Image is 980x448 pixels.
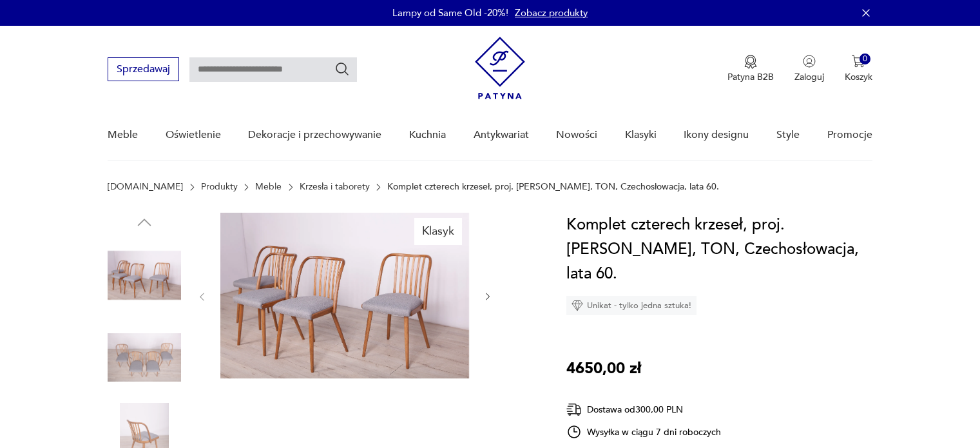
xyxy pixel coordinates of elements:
button: 0Koszyk [845,55,872,83]
p: Komplet czterech krzeseł, proj. [PERSON_NAME], TON, Czechosłowacja, lata 60. [387,182,719,192]
a: Sprzedawaj [108,66,179,75]
a: [DOMAIN_NAME] [108,182,183,192]
p: Lampy od Same Old -20%! [392,6,508,19]
a: Ikona medaluPatyna B2B [727,55,774,83]
button: Patyna B2B [727,55,774,83]
a: Style [776,110,800,160]
a: Antykwariat [474,110,529,160]
p: Patyna B2B [727,71,774,83]
a: Zobacz produkty [515,6,588,19]
a: Kuchnia [409,110,446,160]
a: Meble [108,110,138,160]
a: Nowości [556,110,597,160]
div: Klasyk [414,218,462,245]
img: Patyna - sklep z meblami i dekoracjami vintage [475,37,525,99]
a: Dekoracje i przechowywanie [248,110,381,160]
a: Klasyki [625,110,657,160]
button: Sprzedawaj [108,57,179,81]
img: Ikona diamentu [572,300,583,311]
a: Meble [255,182,282,192]
p: 4650,00 zł [566,356,641,381]
button: Szukaj [334,61,350,77]
div: Dostawa od 300,00 PLN [566,402,721,418]
p: Zaloguj [794,71,824,83]
a: Produkty [201,182,238,192]
a: Oświetlenie [166,110,221,160]
h1: Komplet czterech krzeseł, proj. [PERSON_NAME], TON, Czechosłowacja, lata 60. [566,213,872,286]
img: Zdjęcie produktu Komplet czterech krzeseł, proj. A. Suman, TON, Czechosłowacja, lata 60. [108,321,181,394]
img: Ikona koszyka [852,55,865,68]
div: 0 [860,54,870,64]
p: Koszyk [845,71,872,83]
a: Ikony designu [684,110,749,160]
a: Krzesła i taborety [300,182,370,192]
img: Ikonka użytkownika [803,55,816,68]
div: Unikat - tylko jedna sztuka! [566,296,697,315]
div: Wysyłka w ciągu 7 dni roboczych [566,424,721,440]
img: Ikona dostawy [566,402,582,418]
img: Zdjęcie produktu Komplet czterech krzeseł, proj. A. Suman, TON, Czechosłowacja, lata 60. [220,213,469,378]
img: Ikona medalu [744,55,757,69]
button: Zaloguj [794,55,824,83]
a: Promocje [827,110,872,160]
img: Zdjęcie produktu Komplet czterech krzeseł, proj. A. Suman, TON, Czechosłowacja, lata 60. [108,239,181,312]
